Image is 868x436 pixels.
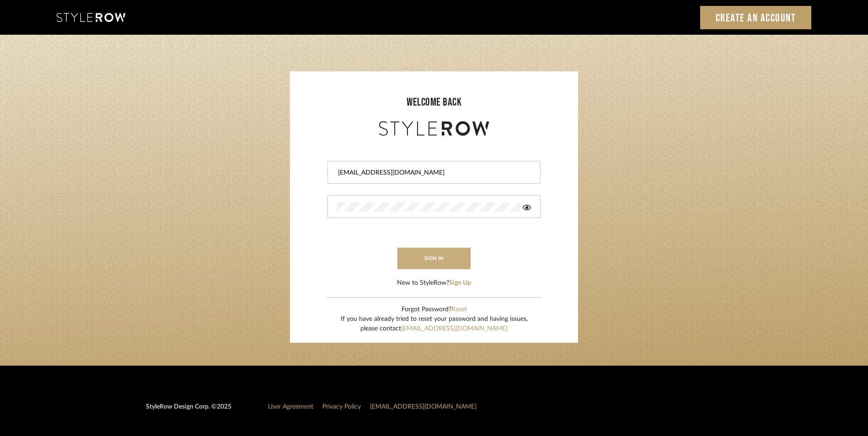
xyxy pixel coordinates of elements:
[341,305,528,314] div: Forgot Password?
[700,6,812,29] a: Create an Account
[322,404,361,410] a: Privacy Policy
[401,325,508,332] a: [EMAIL_ADDRESS][DOMAIN_NAME]
[370,404,477,410] a: [EMAIL_ADDRESS][DOMAIN_NAME]
[397,278,471,288] div: New to StyleRow?
[337,168,529,177] input: Email Address
[146,402,231,419] div: StyleRow Design Corp. ©2025
[299,94,569,111] div: welcome back
[449,278,471,288] button: Sign Up
[451,305,467,314] button: Reset
[397,248,471,269] button: sign in
[341,314,528,334] div: If you have already tried to reset your password and having issues, please contact
[268,404,313,410] a: User Agreement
